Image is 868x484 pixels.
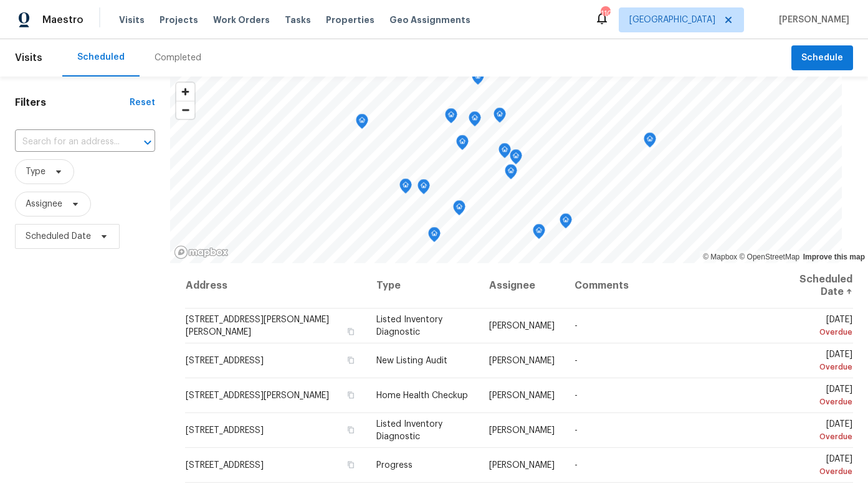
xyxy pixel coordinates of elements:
span: Listed Inventory Diagnostic [376,420,442,441]
span: - [575,322,578,330]
div: Overdue [775,326,852,338]
button: Copy Address [345,424,356,435]
span: [STREET_ADDRESS] [186,356,264,365]
span: [GEOGRAPHIC_DATA] [629,14,715,26]
span: Projects [160,14,198,26]
div: Completed [155,52,201,64]
span: Listed Inventory Diagnostic [376,315,442,337]
div: Map marker [356,114,368,133]
th: Comments [565,263,765,309]
span: Visits [15,44,42,72]
span: - [575,426,578,435]
th: Type [366,263,479,309]
span: Assignee [26,198,62,210]
div: Reset [130,96,155,109]
span: [STREET_ADDRESS] [186,426,264,435]
div: Map marker [505,164,517,184]
a: OpenStreetMap [739,253,799,261]
div: Map marker [498,143,511,162]
div: Overdue [775,430,852,443]
div: Map marker [456,135,469,154]
span: [DATE] [775,420,852,443]
a: Mapbox [703,253,737,261]
span: [PERSON_NAME] [489,356,555,365]
button: Copy Address [345,355,356,366]
h1: Filters [15,96,130,109]
div: Map marker [533,224,545,243]
span: Type [26,165,45,178]
span: - [575,391,578,400]
button: Open [139,134,156,151]
button: Zoom in [176,83,194,101]
span: [PERSON_NAME] [774,14,849,26]
div: Map marker [560,213,572,233]
span: Visits [119,14,145,26]
span: [PERSON_NAME] [489,461,555,470]
span: - [575,461,578,470]
span: Geo Assignments [389,14,470,26]
div: Map marker [494,108,506,127]
button: Copy Address [345,389,356,401]
span: Home Health Checkup [376,391,468,400]
div: Scheduled [77,51,125,63]
span: [DATE] [775,455,852,478]
span: Tasks [285,16,311,24]
div: Map marker [417,179,430,198]
span: Properties [326,14,374,26]
th: Address [185,263,366,309]
span: Zoom out [176,101,194,119]
div: Map marker [510,149,522,169]
div: Map marker [453,200,465,220]
span: Maestro [42,14,83,26]
div: Map marker [428,227,441,246]
span: [STREET_ADDRESS][PERSON_NAME][PERSON_NAME] [186,315,329,337]
button: Schedule [791,45,853,71]
span: - [575,356,578,365]
div: Overdue [775,396,852,408]
span: Progress [376,461,413,470]
th: Assignee [479,263,565,309]
span: [STREET_ADDRESS] [186,461,264,470]
div: Map marker [469,111,481,131]
span: Schedule [801,50,843,66]
div: Overdue [775,361,852,373]
span: [DATE] [775,350,852,373]
div: Map marker [445,108,457,128]
button: Zoom out [176,101,194,119]
div: 110 [601,7,609,20]
span: [PERSON_NAME] [489,426,555,435]
span: [PERSON_NAME] [489,391,555,400]
span: Work Orders [213,14,270,26]
div: Map marker [472,70,484,89]
span: New Listing Audit [376,356,447,365]
span: [DATE] [775,315,852,338]
input: Search for an address... [15,133,120,152]
button: Copy Address [345,459,356,470]
canvas: Map [170,77,842,263]
th: Scheduled Date ↑ [765,263,853,309]
a: Improve this map [803,253,865,261]
span: [DATE] [775,385,852,408]
span: [PERSON_NAME] [489,322,555,330]
button: Copy Address [345,326,356,337]
div: Overdue [775,465,852,478]
div: Map marker [399,179,412,198]
span: Scheduled Date [26,230,91,243]
span: [STREET_ADDRESS][PERSON_NAME] [186,391,329,400]
div: Map marker [644,133,656,152]
a: Mapbox homepage [174,245,229,259]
